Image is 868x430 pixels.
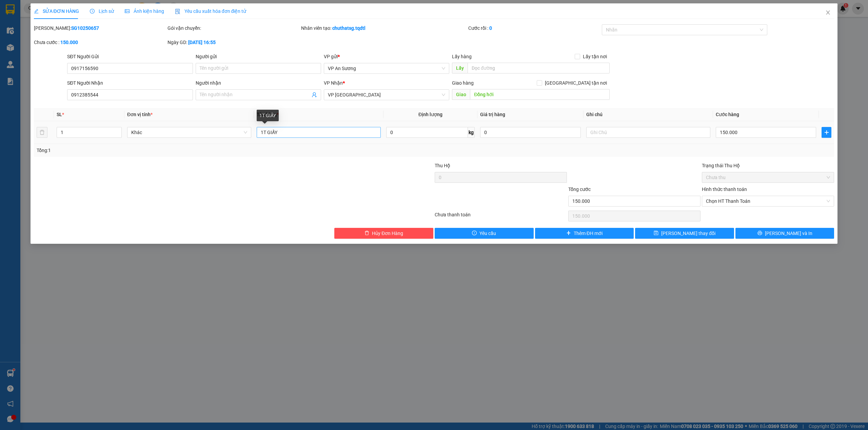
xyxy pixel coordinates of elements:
[702,162,834,169] div: Trạng thái Thu Hộ
[257,112,279,117] span: Tên hàng
[196,53,321,60] div: Người gửi
[468,24,600,32] div: Cước rồi :
[435,163,450,168] span: Thu Hộ
[825,10,831,15] span: close
[131,127,247,137] span: Khác
[334,228,433,239] button: deleteHủy Đơn Hàng
[125,9,130,14] span: picture
[706,196,830,206] span: Chọn HT Thanh Toán
[470,89,610,100] input: Dọc đường
[127,112,153,117] span: Đơn vị tính
[90,9,95,14] span: clock-circle
[188,40,216,45] b: [DATE] 16:55
[332,25,366,31] b: chuthatsg.tqdtl
[822,130,831,135] span: plus
[67,53,193,60] div: SĐT Người Gửi
[535,228,634,239] button: plusThêm ĐH mới
[418,112,442,117] span: Định lượng
[586,127,710,138] input: Ghi Chú
[489,25,492,31] b: 0
[328,63,445,73] span: VP An Sương
[452,80,474,86] span: Giao hàng
[167,24,300,32] div: Gói vận chuyển:
[175,9,180,14] img: icon
[574,230,603,237] span: Thêm ĐH mới
[735,228,834,239] button: printer[PERSON_NAME] và In
[34,9,39,14] span: edit
[822,127,831,138] button: plus
[580,53,610,60] span: Lấy tận nơi
[125,8,164,14] span: Ảnh kiện hàng
[480,112,505,117] span: Giá trị hàng
[542,79,610,87] span: [GEOGRAPHIC_DATA] tận nơi
[175,8,246,14] span: Yêu cầu xuất hóa đơn điện tử
[818,3,837,22] button: Close
[757,231,762,236] span: printer
[37,147,335,154] div: Tổng: 1
[584,108,713,121] th: Ghi chú
[372,230,403,237] span: Hủy Đơn Hàng
[452,63,468,73] span: Lấy
[765,230,812,237] span: [PERSON_NAME] và In
[661,230,715,237] span: [PERSON_NAME] thay đổi
[57,112,62,117] span: SL
[479,230,496,237] span: Yêu cầu
[324,53,449,60] div: VP gửi
[71,25,99,31] b: SG10250657
[301,24,467,32] div: Nhân viên tạo:
[312,92,317,98] span: user-add
[468,127,475,138] span: kg
[37,127,47,138] button: delete
[702,187,747,192] label: Hình thức thanh toán
[257,127,381,138] input: VD: Bàn, Ghế
[706,172,830,182] span: Chưa thu
[324,80,343,86] span: VP Nhận
[34,8,79,14] span: SỬA ĐƠN HÀNG
[434,211,568,223] div: Chưa thanh toán
[90,8,114,14] span: Lịch sử
[364,231,369,236] span: delete
[435,228,534,239] button: exclamation-circleYêu cầu
[568,187,591,192] span: Tổng cước
[472,231,477,236] span: exclamation-circle
[60,40,78,45] b: 150.000
[196,79,321,87] div: Người nhận
[654,231,658,236] span: save
[328,90,445,100] span: VP Quảng Bình
[566,231,571,236] span: plus
[67,79,193,87] div: SĐT Người Nhận
[635,228,734,239] button: save[PERSON_NAME] thay đổi
[468,63,610,73] input: Dọc đường
[167,39,300,46] div: Ngày GD:
[716,112,739,117] span: Cước hàng
[34,39,166,46] div: Chưa cước :
[452,89,470,100] span: Giao
[452,54,472,59] span: Lấy hàng
[34,24,166,32] div: [PERSON_NAME]:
